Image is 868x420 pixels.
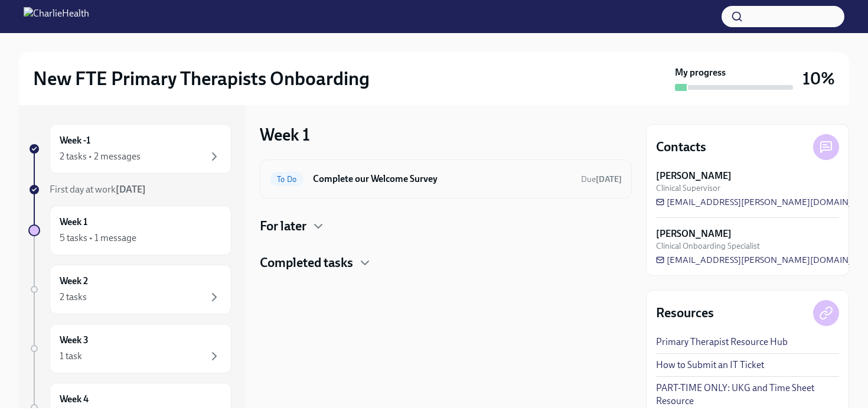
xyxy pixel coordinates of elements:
[60,150,141,163] div: 2 tasks • 2 messages
[260,254,632,272] div: Completed tasks
[313,172,572,185] h6: Complete our Welcome Survey
[656,336,788,349] a: Primary Therapist Resource Hub
[116,184,146,195] strong: [DATE]
[260,217,306,235] h4: For later
[270,170,622,188] a: To DoComplete our Welcome SurveyDue[DATE]
[28,324,231,373] a: Week 31 task
[260,217,632,235] div: For later
[675,66,726,79] strong: My progress
[60,393,89,406] h6: Week 4
[60,334,89,347] h6: Week 3
[28,206,231,255] a: Week 15 tasks • 1 message
[596,174,622,184] strong: [DATE]
[802,68,835,89] h3: 10%
[24,7,89,26] img: CharlieHealth
[28,183,231,196] a: First day at work[DATE]
[656,138,706,156] h4: Contacts
[50,184,146,195] span: First day at work
[60,350,82,363] div: 1 task
[656,359,764,372] a: How to Submit an IT Ticket
[60,291,87,304] div: 2 tasks
[656,227,732,240] strong: [PERSON_NAME]
[60,232,136,245] div: 5 tasks • 1 message
[60,134,90,147] h6: Week -1
[581,174,622,185] span: September 4th, 2025 09:00
[656,240,760,252] span: Clinical Onboarding Specialist
[60,275,88,288] h6: Week 2
[581,174,622,184] span: Due
[260,124,310,145] h3: Week 1
[28,124,231,174] a: Week -12 tasks • 2 messages
[656,304,714,322] h4: Resources
[656,382,839,408] a: PART-TIME ONLY: UKG and Time Sheet Resource
[270,175,304,184] span: To Do
[656,170,732,183] strong: [PERSON_NAME]
[260,254,353,272] h4: Completed tasks
[33,67,370,90] h2: New FTE Primary Therapists Onboarding
[60,216,87,229] h6: Week 1
[656,183,720,194] span: Clinical Supervisor
[28,265,231,314] a: Week 22 tasks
